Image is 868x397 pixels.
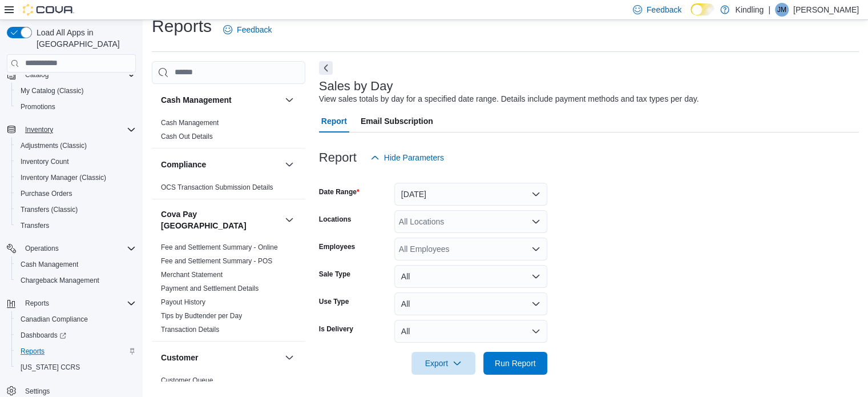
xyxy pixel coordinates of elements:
[11,202,140,218] button: Transfers (Classic)
[11,186,140,202] button: Purchase Orders
[319,79,393,93] h3: Sales by Day
[152,116,305,148] div: Cash Management
[161,376,213,385] span: Customer Queue
[16,274,136,287] span: Chargeback Management
[21,296,54,310] button: Reports
[16,100,60,114] a: Promotions
[319,270,350,279] label: Sale Type
[152,181,305,199] div: Compliance
[161,284,259,292] a: Payment and Settlement Details
[11,327,140,343] a: Dashboards
[2,67,140,83] button: Catalog
[411,352,475,375] button: Export
[384,152,444,163] span: Hide Parameters
[16,139,136,153] span: Adjustments (Classic)
[775,3,789,17] div: Jeff Miller
[161,256,272,266] span: Fee and Settlement Summary - POS
[691,15,691,16] span: Dark Mode
[152,15,212,38] h1: Reports
[11,83,140,99] button: My Catalog (Classic)
[161,243,278,252] span: Fee and Settlement Summary - Online
[21,347,45,356] span: Reports
[21,363,80,372] span: [US_STATE] CCRS
[16,203,82,216] a: Transfers (Classic)
[2,295,140,311] button: Reports
[161,298,205,307] span: Payout History
[161,208,280,231] button: Cova Pay [GEOGRAPHIC_DATA]
[25,387,50,396] span: Settings
[16,258,83,271] a: Cash Management
[495,358,536,369] span: Run Report
[11,154,140,170] button: Inventory Count
[11,99,140,115] button: Promotions
[691,3,714,15] input: Dark Mode
[319,242,355,251] label: Employees
[237,24,272,35] span: Feedback
[21,221,49,230] span: Transfers
[161,326,219,334] a: Transaction Details
[152,374,305,392] div: Customer
[11,272,140,288] button: Chargeback Management
[16,187,77,200] a: Purchase Orders
[21,242,63,255] button: Operations
[777,3,786,17] span: JM
[11,170,140,186] button: Inventory Manager (Classic)
[25,244,59,253] span: Operations
[282,351,296,364] button: Customer
[21,276,99,285] span: Chargeback Management
[16,187,136,200] span: Purchase Orders
[768,3,770,17] p: |
[319,93,699,105] div: View sales totals by day for a specified date range. Details include payment methods and tax type...
[25,70,49,79] span: Catalog
[23,4,74,15] img: Cova
[21,205,78,214] span: Transfers (Classic)
[16,84,136,98] span: My Catalog (Classic)
[16,219,54,232] a: Transfers
[11,256,140,272] button: Cash Management
[21,141,87,150] span: Adjustments (Classic)
[319,61,333,75] button: Next
[11,311,140,327] button: Canadian Compliance
[366,146,449,169] button: Hide Parameters
[16,155,74,169] a: Inventory Count
[735,3,764,17] p: Kindling
[21,315,88,324] span: Canadian Compliance
[16,171,111,185] a: Inventory Manager (Classic)
[21,189,72,198] span: Purchase Orders
[25,125,53,134] span: Inventory
[647,4,681,15] span: Feedback
[11,343,140,359] button: Reports
[16,312,92,326] a: Canadian Compliance
[16,328,71,342] a: Dashboards
[319,324,353,334] label: Is Delivery
[21,123,58,137] button: Inventory
[16,171,136,185] span: Inventory Manager (Classic)
[11,359,140,375] button: [US_STATE] CCRS
[394,183,547,206] button: [DATE]
[321,110,347,133] span: Report
[161,325,219,334] span: Transaction Details
[161,298,205,306] a: Payout History
[161,312,242,320] a: Tips by Budtender per Day
[531,217,540,226] button: Open list of options
[161,118,219,127] span: Cash Management
[16,258,136,271] span: Cash Management
[161,183,273,191] a: OCS Transaction Submission Details
[16,100,136,114] span: Promotions
[21,86,84,95] span: My Catalog (Classic)
[161,376,213,384] a: Customer Queue
[161,270,223,279] span: Merchant Statement
[161,271,223,279] a: Merchant Statement
[16,344,136,358] span: Reports
[161,183,273,192] span: OCS Transaction Submission Details
[21,296,136,310] span: Reports
[282,93,296,107] button: Cash Management
[531,244,540,254] button: Open list of options
[11,138,140,154] button: Adjustments (Classic)
[161,132,213,141] span: Cash Out Details
[161,159,206,170] h3: Compliance
[21,173,106,182] span: Inventory Manager (Classic)
[16,155,136,169] span: Inventory Count
[483,352,547,375] button: Run Report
